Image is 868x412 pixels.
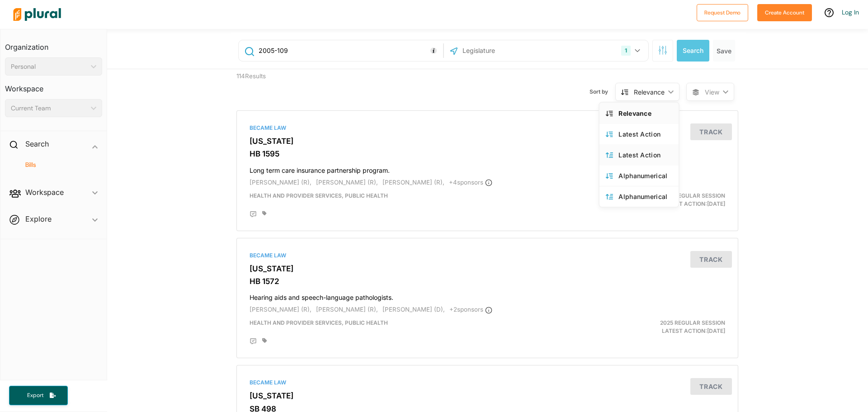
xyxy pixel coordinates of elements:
[5,34,102,54] h3: Organization
[705,87,719,97] span: View
[462,42,558,59] input: Legislature
[618,42,646,59] button: 1
[449,306,492,313] span: + 2 sponsor s
[618,109,672,117] div: Relevance
[429,47,438,55] div: Tooltip anchor
[230,69,359,104] div: 114 Results
[250,179,311,186] span: [PERSON_NAME] (R),
[757,7,812,17] a: Create Account
[634,87,665,97] div: Relevance
[569,319,732,335] div: Latest Action: [DATE]
[250,124,725,132] div: Became Law
[14,161,98,169] a: Bills
[382,306,445,313] span: [PERSON_NAME] (D),
[660,319,725,326] span: 2025 Regular Session
[621,46,631,56] div: 1
[250,306,311,313] span: [PERSON_NAME] (R),
[569,192,732,208] div: Latest Action: [DATE]
[599,123,679,144] a: Latest Action
[9,386,68,405] button: Export
[690,378,732,395] button: Track
[677,40,709,62] button: Search
[250,264,725,273] h3: [US_STATE]
[713,40,735,62] button: Save
[262,211,267,216] div: Add tags
[250,149,725,158] h3: HB 1595
[842,8,859,16] a: Log In
[250,211,257,218] div: Add Position Statement
[618,130,672,138] div: Latest Action
[250,379,725,387] div: Became Law
[250,137,725,146] h3: [US_STATE]
[250,162,725,175] h4: Long term care insurance partnership program.
[618,193,672,200] div: Alphanumerical
[660,192,725,199] span: 2025 Regular Session
[250,192,388,199] span: Health and Provider Services, Public Health
[697,7,748,17] a: Request Demo
[250,391,725,400] h3: [US_STATE]
[599,144,679,165] a: Latest Action
[250,277,725,286] h3: HB 1572
[690,123,732,140] button: Track
[382,179,444,186] span: [PERSON_NAME] (R),
[658,46,667,53] span: Search Filters
[590,88,615,96] span: Sort by
[618,151,672,159] div: Latest Action
[11,62,87,71] div: Personal
[599,103,679,123] a: Relevance
[757,4,812,21] button: Create Account
[250,251,725,260] div: Became Law
[25,139,49,149] h2: Search
[262,338,267,343] div: Add tags
[697,4,748,21] button: Request Demo
[690,251,732,268] button: Track
[258,42,441,59] input: Enter keywords, bill # or legislator name
[250,289,725,302] h4: Hearing aids and speech-language pathologists.
[11,104,87,113] div: Current Team
[316,306,378,313] span: [PERSON_NAME] (R),
[21,392,50,399] span: Export
[5,76,102,95] h3: Workspace
[250,319,388,326] span: Health and Provider Services, Public Health
[449,179,492,186] span: + 4 sponsor s
[250,338,257,345] div: Add Position Statement
[599,165,679,186] a: Alphanumerical
[316,179,378,186] span: [PERSON_NAME] (R),
[599,186,679,207] a: Alphanumerical
[618,172,672,180] div: Alphanumerical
